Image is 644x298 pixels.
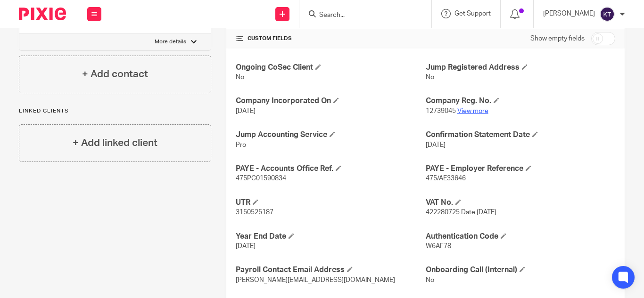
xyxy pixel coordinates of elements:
[236,232,425,242] h4: Year End Date
[236,130,425,140] h4: Jump Accounting Service
[426,277,434,283] span: No
[236,198,425,208] h4: UTR
[82,67,148,81] h4: + Add contact
[236,142,246,148] span: Pro
[236,277,395,283] span: [PERSON_NAME][EMAIL_ADDRESS][DOMAIN_NAME]
[155,38,186,46] p: More details
[426,130,615,140] h4: Confirmation Statement Date
[426,142,446,148] span: [DATE]
[426,243,451,250] span: W6AF78
[236,35,425,42] h4: CUSTOM FIELDS
[236,265,425,275] h4: Payroll Contact Email Address
[543,9,595,18] p: [PERSON_NAME]
[426,96,615,106] h4: Company Reg. No.
[454,10,491,17] span: Get Support
[426,265,615,275] h4: Onboarding Call (Internal)
[530,34,585,43] label: Show empty fields
[236,74,244,81] span: No
[236,63,425,72] h4: Ongoing CoSec Client
[236,108,256,114] span: [DATE]
[426,232,615,242] h4: Authentication Code
[236,96,425,106] h4: Company Incorporated On
[426,108,456,114] span: 12739045
[457,108,488,114] a: View more
[426,198,615,208] h4: VAT No.
[236,243,256,250] span: [DATE]
[318,11,403,20] input: Search
[426,164,615,174] h4: PAYE - Employer Reference
[236,164,425,174] h4: PAYE - Accounts Office Ref.
[426,74,434,81] span: No
[19,8,66,20] img: Pixie
[426,209,496,216] span: 422280725 Date [DATE]
[19,107,211,115] p: Linked clients
[600,7,615,22] img: svg%3E
[236,209,273,216] span: 3150525187
[426,175,466,182] span: 475/AE33646
[236,175,286,182] span: 475PC01590834
[73,136,157,150] h4: + Add linked client
[426,63,615,72] h4: Jump Registered Address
